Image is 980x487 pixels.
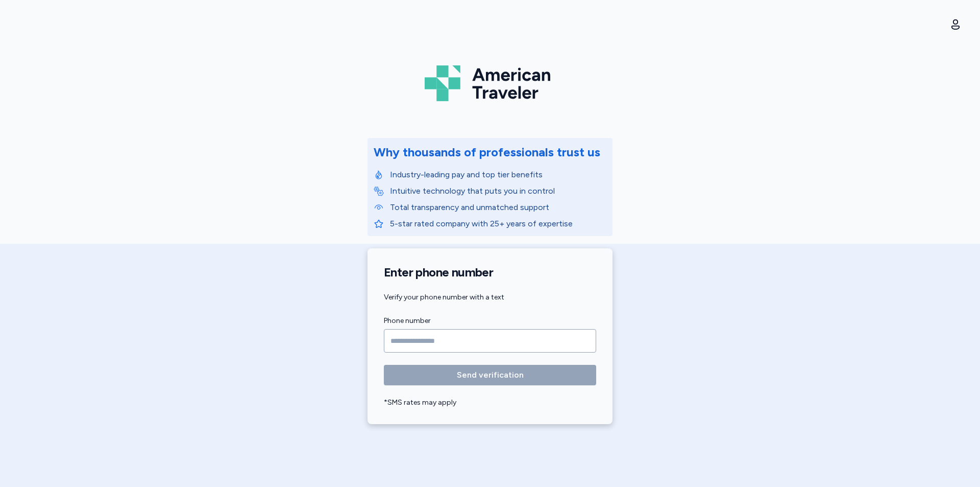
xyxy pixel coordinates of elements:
[384,329,596,353] input: Phone number
[384,315,596,327] label: Phone number
[390,201,606,214] p: Total transparency and unmatched support
[390,218,606,230] p: 5-star rated company with 25+ years of expertise
[384,265,596,280] h1: Enter phone number
[390,169,606,181] p: Industry-leading pay and top tier benefits
[457,369,524,381] span: Send verification
[425,61,555,105] img: Logo
[390,185,606,197] p: Intuitive technology that puts you in control
[384,398,596,408] div: *SMS rates may apply
[384,365,596,385] button: Send verification
[374,144,600,160] div: Why thousands of professionals trust us
[384,292,596,303] div: Verify your phone number with a text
